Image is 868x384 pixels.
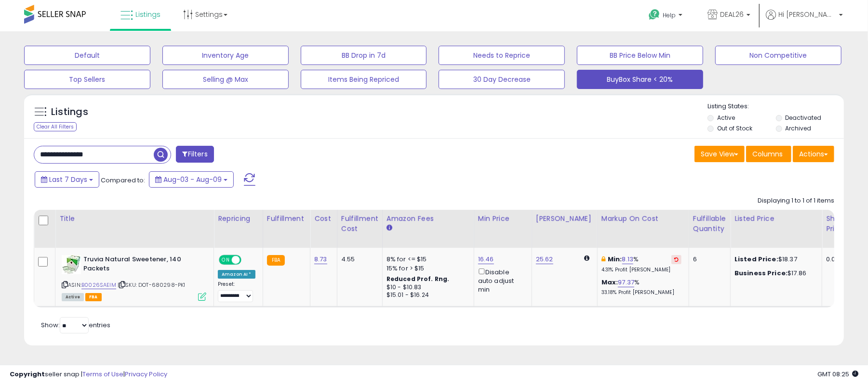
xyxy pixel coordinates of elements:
[387,224,392,232] small: Amazon Fees.
[387,291,467,299] div: $15.01 - $16.24
[758,196,834,205] div: Displaying 1 to 1 of 1 items
[618,278,634,287] a: 97.37
[717,114,735,122] label: Active
[734,269,788,278] b: Business Price:
[693,255,723,264] div: 6
[10,370,167,379] div: seller snap | |
[536,255,553,264] a: 25.62
[220,256,232,264] span: ON
[577,70,703,89] button: BuyBox Share < 20%
[59,214,210,224] div: Title
[766,10,843,31] a: Hi [PERSON_NAME]
[10,370,45,379] strong: Copyright
[267,214,306,224] div: Fulfillment
[622,255,634,264] a: 8.13
[734,269,815,278] div: $17.86
[478,267,524,294] div: Disable auto adjust min
[752,149,783,159] span: Columns
[826,214,845,234] div: Ship Price
[734,214,818,224] div: Listed Price
[162,46,289,65] button: Inventory Age
[240,256,255,264] span: OFF
[341,214,378,234] div: Fulfillment Cost
[41,320,110,330] span: Show: entries
[439,46,565,65] button: Needs to Reprice
[478,214,528,224] div: Min Price
[62,255,206,300] div: ASIN:
[826,255,842,264] div: 0.00
[608,255,622,264] b: Min:
[720,10,744,19] span: DEAL26
[218,270,255,279] div: Amazon AI *
[597,210,689,248] th: The percentage added to the cost of goods (COGS) that forms the calculator for Min & Max prices.
[439,70,565,89] button: 30 Day Decrease
[82,370,123,379] a: Terms of Use
[135,10,160,19] span: Listings
[717,124,752,132] label: Out of Stock
[314,214,333,224] div: Cost
[62,255,81,274] img: 514ALEGuHbL._SL40_.jpg
[793,146,834,162] button: Actions
[81,281,116,289] a: B0026SAEIM
[267,255,285,266] small: FBA
[34,122,77,131] div: Clear All Filters
[101,176,145,185] span: Compared to:
[817,370,858,379] span: 2025-08-17 08:25 GMT
[715,46,841,65] button: Non Competitive
[786,124,812,132] label: Archived
[387,214,470,224] div: Amazon Fees
[387,275,450,283] b: Reduced Prof. Rng.
[387,255,467,264] div: 8% for <= $15
[601,255,681,273] div: %
[693,214,726,234] div: Fulfillable Quantity
[601,278,681,296] div: %
[163,175,222,184] span: Aug-03 - Aug-09
[387,283,467,292] div: $10 - $10.83
[218,281,255,303] div: Preset:
[125,370,167,379] a: Privacy Policy
[314,255,327,264] a: 8.73
[218,214,259,224] div: Repricing
[387,264,467,273] div: 15% for > $15
[641,1,692,31] a: Help
[694,146,745,162] button: Save View
[118,281,186,289] span: | SKU: DOT-680298-PK1
[478,255,494,264] a: 16.46
[648,9,660,21] i: Get Help
[601,289,681,296] p: 33.18% Profit [PERSON_NAME]
[149,171,234,188] button: Aug-03 - Aug-09
[85,293,102,301] span: FBA
[734,255,778,264] b: Listed Price:
[601,214,685,224] div: Markup on Cost
[577,46,703,65] button: BB Price Below Min
[176,146,214,163] button: Filters
[35,171,99,188] button: Last 7 Days
[24,70,150,89] button: Top Sellers
[746,146,791,162] button: Columns
[301,46,427,65] button: BB Drop in 7d
[24,46,150,65] button: Default
[601,267,681,273] p: 4.31% Profit [PERSON_NAME]
[301,70,427,89] button: Items Being Repriced
[162,70,289,89] button: Selling @ Max
[708,102,844,111] p: Listing States:
[62,293,84,301] span: All listings currently available for purchase on Amazon
[778,10,836,19] span: Hi [PERSON_NAME]
[83,255,200,275] b: Truvia Natural Sweetener, 140 Packets
[536,214,593,224] div: [PERSON_NAME]
[601,278,618,287] b: Max:
[663,11,676,19] span: Help
[341,255,375,264] div: 4.55
[49,175,87,184] span: Last 7 Days
[734,255,815,264] div: $18.37
[786,114,822,122] label: Deactivated
[51,105,88,119] h5: Listings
